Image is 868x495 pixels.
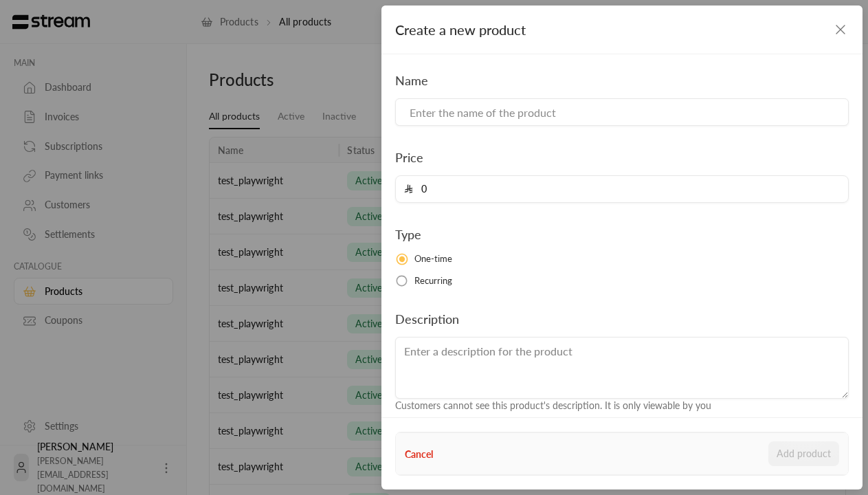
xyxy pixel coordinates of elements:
input: Enter the price for the product [413,176,840,202]
span: Create a new product [395,21,526,38]
label: Name [395,71,428,90]
label: Type [395,225,421,244]
span: Recurring [414,274,453,288]
button: Cancel [405,447,433,461]
span: One-time [414,252,453,266]
span: Customers cannot see this product's description. It is only viewable by you [395,399,711,411]
label: Description [395,309,459,329]
label: Price [395,148,423,167]
input: Enter the name of the product [395,98,849,126]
